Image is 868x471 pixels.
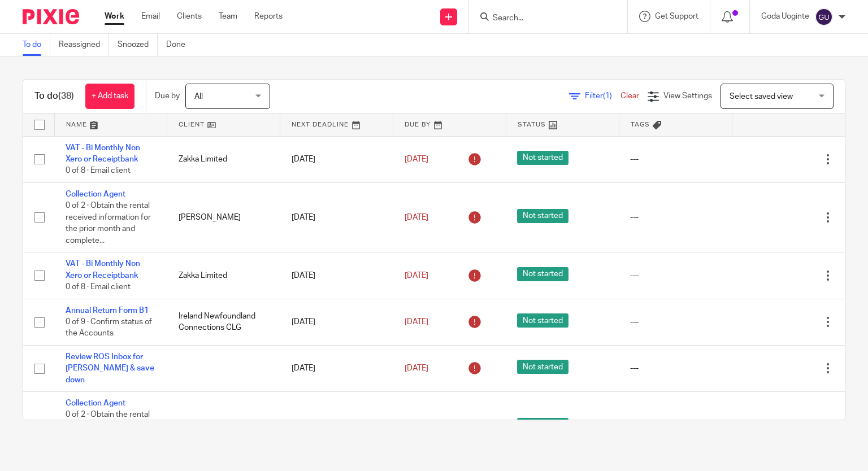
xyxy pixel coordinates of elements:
div: --- [630,316,721,328]
span: Get Support [655,12,698,20]
p: Due by [155,90,180,102]
img: svg%3E [815,8,833,26]
span: Not started [517,267,568,281]
a: Collection Agent [66,399,125,407]
span: 0 of 8 · Email client [66,167,131,175]
td: [PERSON_NAME] [167,391,280,461]
a: Clear [620,92,639,100]
td: [DATE] [280,136,393,182]
a: Work [105,11,124,22]
a: Snoozed [118,34,158,56]
a: Annual Return Form B1 [66,307,149,315]
span: 0 of 8 · Email client [66,283,131,291]
span: Not started [517,313,568,328]
span: Tags [631,121,650,128]
p: Goda Uoginte [761,11,809,22]
span: (38) [58,91,74,101]
td: Zakka Limited [167,136,280,182]
span: [DATE] [405,318,428,326]
a: VAT - Bi Monthly Non Xero or Receiptbank [66,144,140,163]
div: --- [630,154,721,165]
span: [DATE] [405,364,428,372]
td: [DATE] [280,391,393,461]
h1: To do [34,90,74,102]
span: 0 of 9 · Confirm status of the Accounts [66,318,152,338]
span: 0 of 2 · Obtain the rental received information for the prior month and complete... [66,202,151,245]
span: Not started [517,360,568,374]
td: [DATE] [280,252,393,299]
a: Reassigned [59,34,109,56]
span: [DATE] [405,213,428,221]
a: VAT - Bi Monthly Non Xero or Receiptbank [66,260,140,279]
span: (1) [603,92,612,100]
a: Clients [177,11,202,22]
td: [DATE] [280,182,393,252]
span: All [194,93,203,101]
span: Not started [517,418,568,432]
td: Zakka Limited [167,252,280,299]
span: View Settings [663,92,712,100]
td: Ireland Newfoundland Connections CLG [167,299,280,345]
div: --- [630,363,721,374]
img: Pixie [23,9,79,24]
td: [PERSON_NAME] [167,182,280,252]
a: Collection Agent [66,190,125,198]
div: --- [630,270,721,281]
span: Not started [517,151,568,165]
a: Review ROS Inbox for [PERSON_NAME] & save down [66,353,154,384]
a: Done [166,34,194,56]
a: Email [141,11,160,22]
span: [DATE] [405,272,428,280]
input: Search [492,14,593,24]
span: Select saved view [730,93,793,101]
span: 0 of 2 · Obtain the rental received information for the prior month and complete... [66,411,151,454]
a: Team [219,11,237,22]
td: [DATE] [280,299,393,345]
a: Reports [254,11,283,22]
a: + Add task [85,84,134,109]
span: [DATE] [405,155,428,163]
td: [DATE] [280,346,393,392]
a: To do [23,34,50,56]
span: Filter [585,92,620,100]
div: --- [630,212,721,223]
span: Not started [517,209,568,223]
